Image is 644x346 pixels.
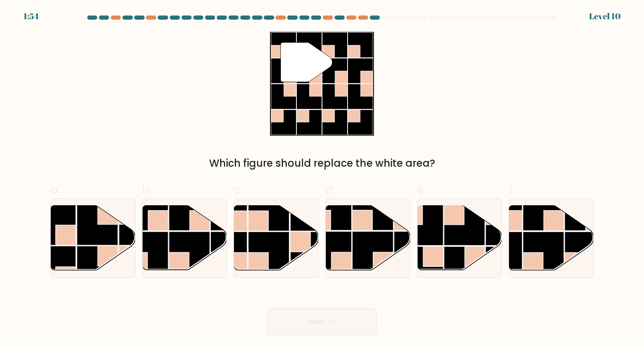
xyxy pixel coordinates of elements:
span: c. [234,181,243,198]
span: f. [509,181,514,198]
span: e. [417,181,426,198]
div: Which figure should replace the white area? [55,156,589,171]
span: b. [142,181,152,198]
div: 1:54 [23,10,39,23]
button: Next [267,308,377,335]
div: Level 10 [589,10,621,23]
span: d. [325,181,335,198]
g: " [280,42,332,82]
span: a. [50,181,60,198]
